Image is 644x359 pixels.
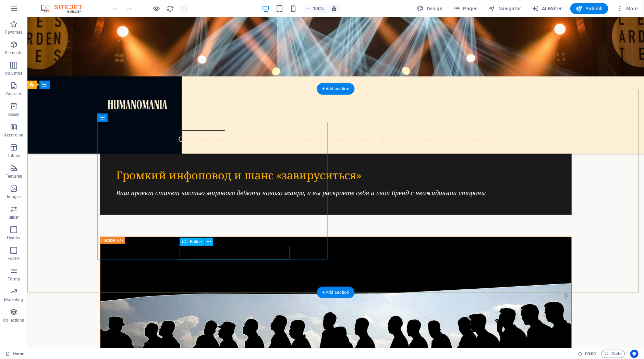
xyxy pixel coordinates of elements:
[451,3,480,14] button: Pages
[7,235,21,241] p: Header
[530,3,565,14] button: AI Writer
[167,5,174,13] i: Reload page
[453,5,477,12] span: Pages
[5,50,23,56] p: Elements
[414,3,446,14] div: Design (Ctrl+Alt+Y)
[532,5,562,12] span: AI Writer
[8,256,20,261] p: Footer
[317,287,355,298] div: + Add section
[5,350,24,358] a: Click to cancel selection. Double-click to open Pages
[313,4,324,13] h6: 100%
[190,240,202,244] span: Button
[614,3,641,14] button: More
[585,350,596,358] span: 00 00
[578,350,596,358] h6: Session time
[8,276,20,282] p: Forms
[8,112,20,117] p: Boxes
[331,5,337,12] i: On resize automatically adjust zoom level to fit chosen device.
[39,4,91,13] img: Editor Logo
[6,91,21,97] p: Content
[417,5,443,12] span: Design
[590,351,591,356] span: :
[317,83,355,95] div: + Add section
[414,3,446,14] button: Design
[5,173,22,179] p: Features
[4,297,23,302] p: Marketing
[4,132,23,138] p: Accordion
[486,3,524,14] button: Navigator
[3,318,24,323] p: Collections
[602,350,625,358] button: Code
[153,4,161,13] button: Click here to leave preview mode and continue editing
[7,194,21,200] p: Images
[5,71,22,76] p: Columns
[166,4,174,13] button: reload
[303,4,327,13] button: 100%
[5,29,22,35] p: Favorites
[605,350,622,358] span: Code
[617,5,638,12] span: More
[9,215,19,220] p: Slider
[576,5,603,12] span: Publish
[570,3,608,14] button: Publish
[489,5,521,12] span: Navigator
[8,153,20,158] p: Tables
[630,350,639,358] button: Usercentrics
